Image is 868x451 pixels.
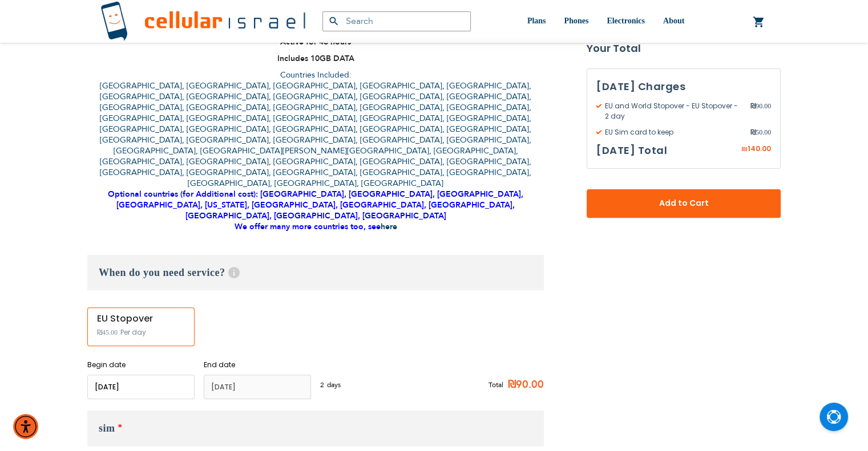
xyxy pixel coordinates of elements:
span: Add to Cart [624,198,743,210]
h3: [DATE] Total [596,142,667,159]
strong: Optional countries (for Additional cost): [GEOGRAPHIC_DATA], [GEOGRAPHIC_DATA], [GEOGRAPHIC_DATA]... [108,189,523,232]
span: sim [99,422,115,434]
label: End date [204,360,311,370]
span: days [327,380,341,390]
strong: Your Total [587,40,781,57]
span: Total [488,380,503,390]
img: Cellular Israel Logo [100,1,305,42]
span: Phones [564,17,588,25]
h3: [DATE] Charges [596,78,771,95]
strong: Includes 10GB DATA [277,53,354,64]
input: Search [322,11,471,31]
div: EU Stopover [97,314,185,324]
span: 50.00 [750,127,771,137]
span: ₪ [750,101,756,111]
label: Begin date [87,360,195,370]
span: Per day [120,327,146,338]
h3: When do you need service? [87,255,544,290]
span: ₪ [741,144,748,155]
span: Help [228,267,240,278]
div: Accessibility Menu [13,414,38,439]
span: EU Sim card to keep [596,127,750,137]
span: About [663,17,684,25]
span: 140.00 [748,144,771,153]
a: here [381,221,397,232]
span: ₪45.00 [97,328,118,336]
span: Plans [527,17,546,25]
p: Countries Included: [GEOGRAPHIC_DATA], [GEOGRAPHIC_DATA], [GEOGRAPHIC_DATA], [GEOGRAPHIC_DATA], [... [87,70,544,232]
button: Add to Cart [587,189,781,218]
span: ₪ [750,127,756,137]
span: Electronics [607,17,645,25]
input: MM/DD/YYYY [87,375,195,399]
span: EU and World Stopover - EU Stopover - 2 day [596,101,750,121]
input: MM/DD/YYYY [204,375,311,399]
span: 90.00 [750,101,771,121]
span: 2 [320,380,327,390]
span: ₪90.00 [503,376,544,393]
